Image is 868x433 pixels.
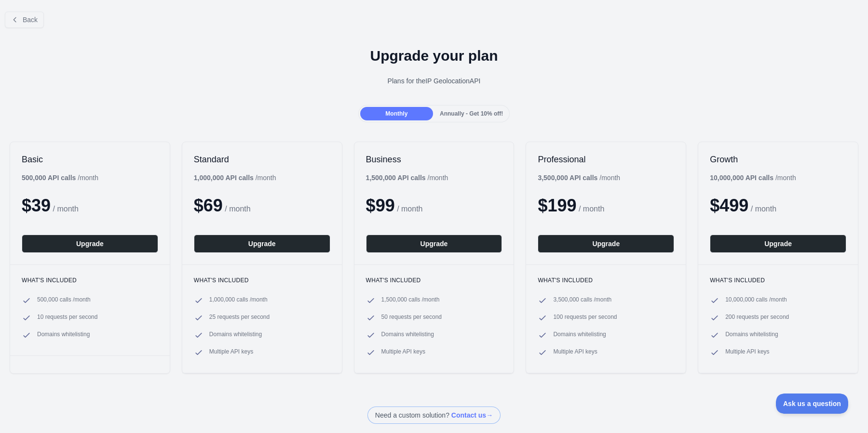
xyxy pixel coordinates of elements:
h2: Standard [194,154,330,165]
b: 3,500,000 API calls [538,174,597,182]
span: $ 99 [366,196,395,215]
div: / month [538,173,620,183]
iframe: Toggle Customer Support [776,394,849,414]
div: / month [366,173,448,183]
b: 1,500,000 API calls [366,174,426,182]
h2: Business [366,154,502,165]
span: $ 199 [538,196,576,215]
h2: Professional [538,154,674,165]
